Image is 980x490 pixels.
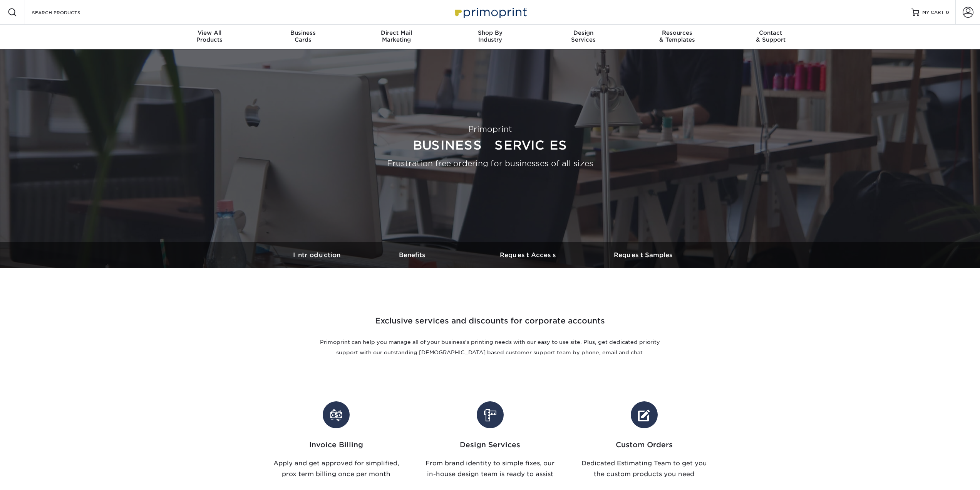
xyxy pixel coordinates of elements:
input: SEARCH PRODUCTS..... [31,8,106,17]
div: & Templates [630,29,724,43]
p: Dedicated Estimating Team to get you the custom products you need [579,458,709,480]
a: Benefits [355,242,471,268]
h4: Custom Orders [579,440,709,449]
div: Services [537,29,630,43]
p: Primoprint can help you manage all of your business's printing needs with our easy to use site. P... [317,337,663,358]
h4: Invoice Billing [271,440,401,449]
a: Shop ByIndustry [443,25,537,49]
a: Contact& Support [724,25,818,49]
div: Industry [443,29,537,43]
span: Contact [724,29,818,36]
a: Direct MailMarketing [350,25,443,49]
div: Cards [256,29,350,43]
a: View AllProducts [163,25,256,49]
span: View All [163,29,256,36]
span: Shop By [443,29,537,36]
a: Request Access [471,242,586,268]
a: BusinessCards [256,25,350,49]
div: Products [163,29,256,43]
p: Apply and get approved for simplified, prox term billing once per month [271,458,401,480]
span: Business [256,29,350,36]
img: Primoprint [452,4,529,20]
h4: Design Services [425,440,555,449]
h2: Frustration free ordering for businesses of all sizes [262,159,718,168]
a: Introduction [278,242,355,268]
a: DesignServices [537,25,630,49]
h3: Request Access [471,251,586,259]
h2: Exclusive services and discounts for corporate accounts [317,314,663,334]
span: 0 [946,10,949,15]
div: & Support [724,29,818,43]
div: Primoprint [262,123,718,135]
span: Design [537,29,630,36]
a: Resources& Templates [630,25,724,49]
h3: Introduction [278,251,355,259]
h3: Benefits [355,251,471,259]
h1: Business Services [262,138,718,153]
span: Resources [630,29,724,36]
p: From brand identity to simple fixes, our in-house design team is ready to assist [425,458,555,480]
a: Request Samples [586,242,702,268]
div: Marketing [350,29,443,43]
span: MY CART [922,9,944,16]
span: Direct Mail [350,29,443,36]
h3: Request Samples [586,251,702,259]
